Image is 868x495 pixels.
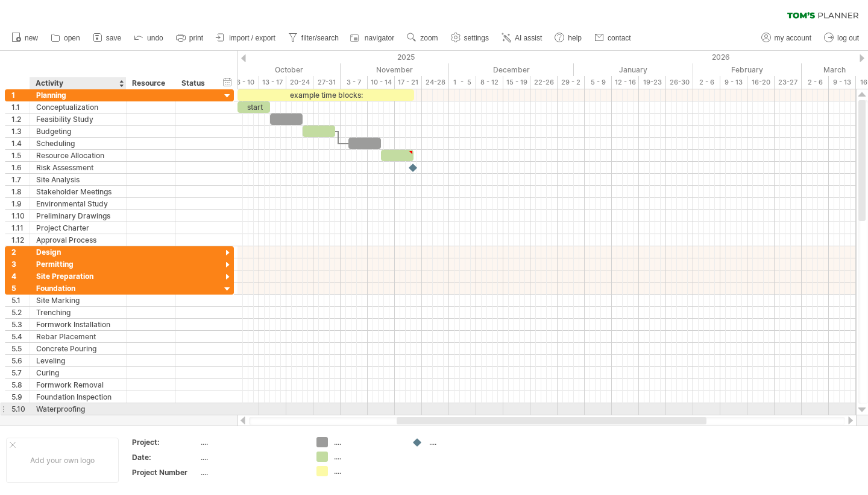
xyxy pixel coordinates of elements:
[612,76,639,89] div: 12 - 16
[36,379,120,391] div: Formwork Removal
[36,355,120,366] div: Leveling
[36,162,120,173] div: Risk Assessment
[420,34,438,42] span: zoom
[90,30,125,46] a: save
[341,76,368,89] div: 3 - 7
[132,437,198,447] div: Project:
[189,34,203,42] span: print
[11,186,30,197] div: 1.8
[348,30,398,46] a: navigator
[365,34,394,42] span: navigator
[6,438,119,483] div: Add your own logo
[11,89,30,101] div: 1
[758,30,815,46] a: my account
[285,30,342,46] a: filter/search
[131,30,167,46] a: undo
[132,77,169,89] div: Resource
[11,234,30,246] div: 1.12
[449,63,574,76] div: December 2025
[201,437,302,447] div: ....
[775,76,802,89] div: 23-27
[48,30,84,46] a: open
[36,210,120,222] div: Preliminary Drawings
[11,174,30,185] div: 1.7
[449,76,476,89] div: 1 - 5
[259,76,286,89] div: 13 - 17
[802,76,829,89] div: 2 - 6
[237,89,414,101] div: example time blocks:
[147,34,163,42] span: undo
[36,246,120,258] div: Design
[11,295,30,306] div: 5.1
[201,452,302,462] div: ....
[11,403,30,415] div: 5.10
[216,63,341,76] div: October 2025
[503,76,530,89] div: 15 - 19
[36,89,120,101] div: Planning
[36,258,120,270] div: Permitting
[530,76,558,89] div: 22-26
[11,355,30,366] div: 5.6
[747,76,775,89] div: 16-20
[11,307,30,318] div: 5.2
[106,34,121,42] span: save
[11,162,30,173] div: 1.6
[11,101,30,113] div: 1.1
[132,452,198,462] div: Date:
[36,307,120,318] div: Trenching
[36,198,120,209] div: Environmental Study
[829,76,856,89] div: 9 - 13
[334,437,400,447] div: ....
[515,34,542,42] span: AI assist
[837,34,859,42] span: log out
[36,367,120,378] div: Curing
[11,270,30,282] div: 4
[11,331,30,342] div: 5.4
[693,76,720,89] div: 2 - 6
[334,466,400,476] div: ....
[11,113,30,125] div: 1.2
[237,101,270,113] div: start
[36,186,120,197] div: Stakeholder Meetings
[36,113,120,125] div: Feasibility Study
[558,76,585,89] div: 29 - 2
[313,76,341,89] div: 27-31
[25,34,38,42] span: new
[448,30,492,46] a: settings
[36,174,120,185] div: Site Analysis
[36,77,119,89] div: Activity
[368,76,395,89] div: 10 - 14
[608,34,631,42] span: contact
[36,150,120,161] div: Resource Allocation
[568,34,582,42] span: help
[36,403,120,415] div: Waterproofing
[395,76,422,89] div: 17 - 21
[11,126,30,137] div: 1.3
[11,283,30,294] div: 5
[229,34,275,42] span: import / export
[11,258,30,270] div: 3
[173,30,207,46] a: print
[591,30,635,46] a: contact
[574,63,693,76] div: January 2026
[36,222,120,234] div: Project Charter
[775,34,811,42] span: my account
[36,270,120,282] div: Site Preparation
[11,343,30,354] div: 5.5
[64,34,80,42] span: open
[821,30,863,46] a: log out
[36,234,120,246] div: Approval Process
[8,30,42,46] a: new
[552,30,585,46] a: help
[301,34,339,42] span: filter/search
[36,331,120,342] div: Rebar Placement
[11,150,30,161] div: 1.5
[429,437,495,447] div: ....
[11,210,30,222] div: 1.10
[720,76,747,89] div: 9 - 13
[498,30,546,46] a: AI assist
[334,452,400,462] div: ....
[201,467,302,477] div: ....
[36,101,120,113] div: Conceptualization
[11,198,30,209] div: 1.9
